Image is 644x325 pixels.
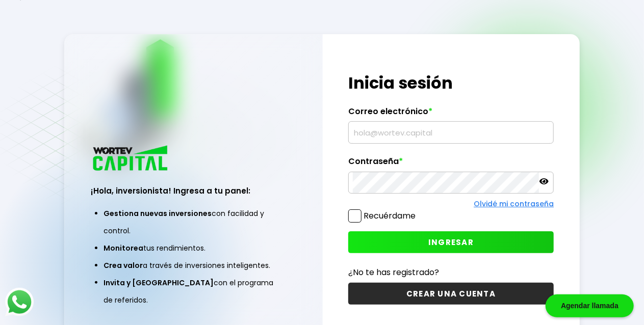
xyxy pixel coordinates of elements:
[348,266,554,305] a: ¿No te has registrado?CREAR UNA CUENTA
[348,266,554,279] p: ¿No te has registrado?
[104,208,212,219] span: Gestiona nuevas inversiones
[474,199,554,209] a: Olvidé mi contraseña
[91,144,171,174] img: logo_wortev_capital
[348,231,554,253] button: INGRESAR
[104,239,284,257] li: tus rendimientos.
[104,243,143,253] span: Monitorea
[104,274,284,309] li: con el programa de referidos.
[104,257,284,274] li: a través de inversiones inteligentes.
[348,106,554,122] label: Correo electrónico
[348,71,554,95] h1: Inicia sesión
[104,205,284,239] li: con facilidad y control.
[353,122,549,143] input: hola@wortev.capital
[428,237,474,248] span: INGRESAR
[364,210,416,222] label: Recuérdame
[5,288,34,316] img: logos_whatsapp-icon.242b2217.svg
[546,294,634,317] div: Agendar llamada
[91,185,296,197] h3: ¡Hola, inversionista! Ingresa a tu panel:
[104,260,143,270] span: Crea valor
[104,278,214,288] span: Invita y [GEOGRAPHIC_DATA]
[348,283,554,305] button: CREAR UNA CUENTA
[348,156,554,172] label: Contraseña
